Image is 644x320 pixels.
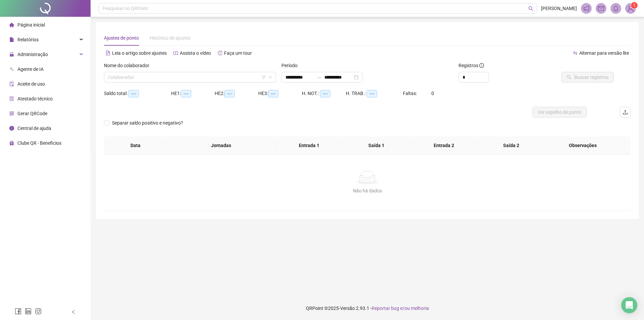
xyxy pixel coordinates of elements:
sup: Atualize o seu contato no menu Meus Dados [631,2,638,9]
span: Ajustes de ponto [104,35,139,41]
div: Saldo total: [104,90,171,97]
span: file [9,37,14,42]
span: Atestado técnico [17,96,53,101]
img: 82424 [626,3,636,13]
span: history [218,51,222,55]
span: --:-- [367,90,377,97]
span: Clube QR - Beneficios [17,140,61,146]
span: Registros [459,62,484,69]
span: --:-- [224,90,235,97]
span: home [9,22,14,27]
span: --:-- [320,90,330,97]
span: Página inicial [17,22,45,28]
th: Entrada 2 [410,136,478,155]
span: Administração [17,52,48,57]
span: facebook [15,308,21,315]
th: Observações [540,136,626,155]
span: swap [573,51,578,55]
span: 1 [633,3,636,8]
span: upload [623,109,628,115]
th: Saída 2 [478,136,545,155]
span: [PERSON_NAME] [541,5,577,12]
span: Relatórios [17,37,39,42]
th: Entrada 1 [275,136,343,155]
span: Assista o vídeo [180,50,211,56]
span: --:-- [181,90,191,97]
span: Alternar para versão lite [579,50,629,56]
span: left [71,310,76,314]
label: Período [281,62,302,69]
th: Data [104,136,167,155]
span: swap-right [316,75,322,80]
span: file-text [106,51,110,55]
span: filter [262,75,266,79]
span: linkedin [25,308,32,315]
div: HE 1: [171,90,215,97]
span: lock [9,52,14,57]
div: H. TRAB.: [346,90,403,97]
th: Saída 1 [343,136,410,155]
span: Faltas: [403,91,418,96]
span: Agente de IA [17,66,44,72]
span: info-circle [9,126,14,131]
span: Faça um tour [224,50,252,56]
span: Reportar bug e/ou melhoria [372,306,429,311]
span: info-circle [479,63,484,68]
span: audit [9,82,14,86]
span: bell [613,5,619,11]
div: HE 2: [215,90,258,97]
div: Não há dados [112,187,623,194]
span: mail [598,5,604,11]
span: solution [9,96,14,101]
span: instagram [35,308,42,315]
span: Versão [340,306,355,311]
th: Jornadas [167,136,275,155]
span: Separar saldo positivo e negativo? [109,119,186,127]
span: youtube [173,51,178,55]
span: to [316,75,322,80]
div: HE 3: [258,90,302,97]
span: Histórico de ajustes [150,35,191,41]
span: Aceite de uso [17,81,45,87]
span: --:-- [268,90,278,97]
span: Gerar QRCode [17,111,47,116]
span: Observações [545,142,620,149]
span: qrcode [9,111,14,116]
footer: QRPoint © 2025 - 2.93.1 - [91,296,644,320]
span: down [268,75,272,79]
span: gift [9,141,14,145]
span: --:-- [128,90,139,97]
span: Leia o artigo sobre ajustes [112,50,167,56]
div: Open Intercom Messenger [621,297,637,313]
span: search [528,6,533,11]
button: Buscar registros [561,72,614,83]
div: H. NOT.: [302,90,346,97]
span: Central de ajuda [17,126,51,131]
button: Ver espelho de ponto [532,107,587,118]
label: Nome do colaborador [104,62,154,69]
span: 0 [431,91,434,96]
span: notification [583,5,589,11]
